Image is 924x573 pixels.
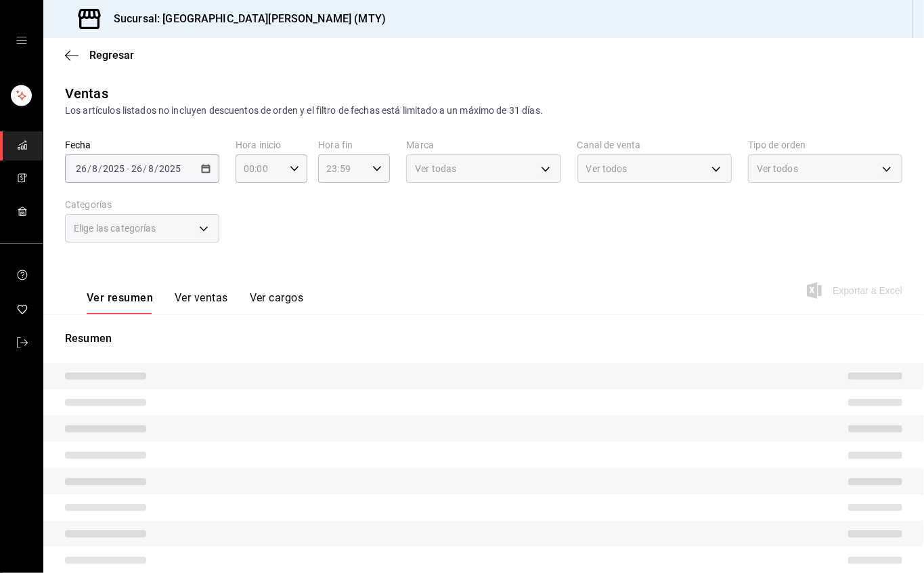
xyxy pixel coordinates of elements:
span: / [87,163,91,174]
button: Ver resumen [87,291,153,314]
span: Regresar [89,49,134,62]
label: Canal de venta [577,141,732,150]
label: Marca [406,141,560,150]
p: Resumen [65,331,902,347]
input: -- [91,163,98,174]
h3: Sucursal: [GEOGRAPHIC_DATA][PERSON_NAME] (MTY) [103,11,386,27]
button: Ver ventas [175,291,228,314]
span: / [154,163,158,174]
span: / [143,163,147,174]
input: -- [131,163,143,174]
span: Ver todas [415,162,456,175]
button: Regresar [65,49,134,62]
label: Hora fin [318,141,390,150]
span: Ver todos [586,162,628,175]
div: Los artículos listados no incluyen descuentos de orden y el filtro de fechas está limitado a un m... [65,104,902,118]
button: cajón abierto [16,35,27,46]
label: Categorías [65,200,219,210]
span: Elige las categorías [74,221,156,235]
div: Ventas [65,83,108,104]
span: / [98,163,102,174]
input: -- [75,163,87,174]
span: Ver todos [757,162,798,175]
input: -- [148,163,154,174]
input: ---- [158,163,181,174]
span: - [127,163,129,174]
button: Ver cargos [250,291,304,314]
label: Tipo de orden [748,141,902,150]
div: navigation tabs [87,291,303,314]
label: Hora inicio [236,141,307,150]
label: Fecha [65,141,219,150]
input: ---- [102,163,125,174]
